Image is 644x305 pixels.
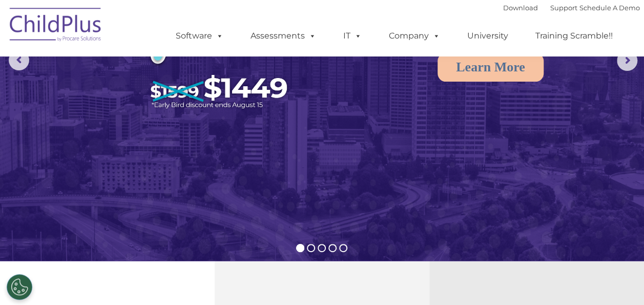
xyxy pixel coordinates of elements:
a: Download [503,4,538,12]
a: Company [379,26,450,46]
a: Schedule A Demo [579,4,640,12]
span: Phone number [142,110,186,118]
a: Learn More [438,53,544,82]
img: ChildPlus by Procare Solutions [5,1,107,52]
span: Last name [142,68,174,75]
a: University [457,26,518,46]
iframe: Chat Widget [593,256,644,305]
a: Support [550,4,577,12]
a: IT [333,26,372,46]
font: | [503,4,640,12]
button: Cookies Settings [7,274,32,300]
a: Training Scramble!! [525,26,623,46]
a: Assessments [240,26,326,46]
a: Software [165,26,234,46]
